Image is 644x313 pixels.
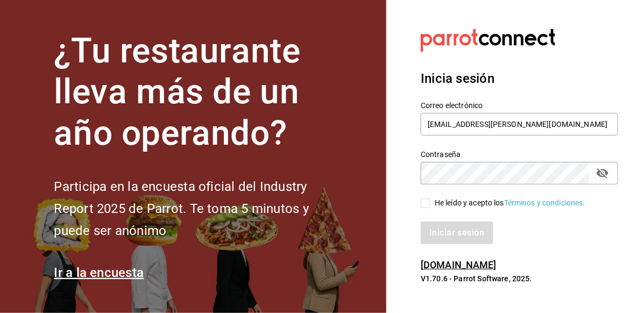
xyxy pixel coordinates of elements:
h1: ¿Tu restaurante lleva más de un año operando? [54,31,345,154]
button: passwordField [593,164,612,182]
label: Contraseña [421,151,618,158]
a: Ir a la encuesta [54,265,144,280]
h3: Inicia sesión [421,69,618,88]
p: V1.70.6 - Parrot Software, 2025. [421,273,618,284]
h2: Participa en la encuesta oficial del Industry Report 2025 de Parrot. Te toma 5 minutos y puede se... [54,176,345,241]
a: [DOMAIN_NAME] [421,259,497,271]
a: Términos y condiciones. [504,198,585,207]
input: Ingresa tu correo electrónico [421,113,618,136]
div: He leído y acepto los [435,197,585,209]
label: Correo electrónico [421,102,618,109]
